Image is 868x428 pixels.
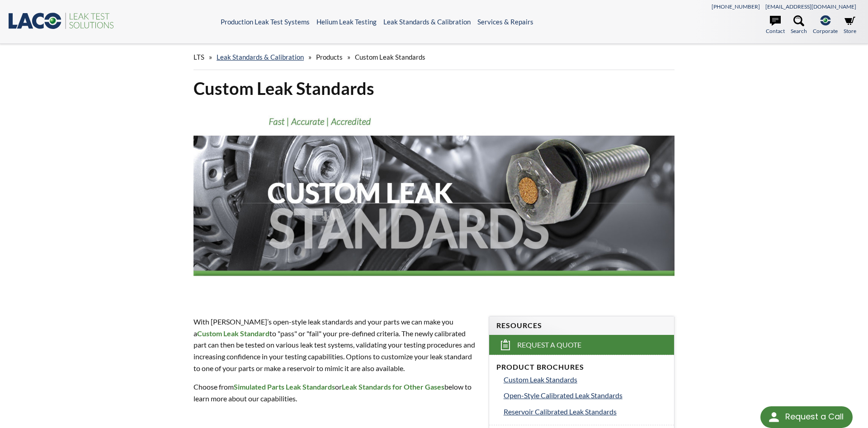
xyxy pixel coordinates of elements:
a: Reservoir Calibrated Leak Standards [504,406,667,418]
a: Helium Leak Testing [316,18,377,26]
span: LTS [193,53,204,61]
strong: Leak Standards for Other Gases [342,382,444,391]
span: Custom Leak Standards [504,375,577,384]
a: Leak Standards & Calibration [383,18,471,26]
a: Open-Style Calibrated Leak Standards [504,390,667,401]
div: » » » [193,44,675,70]
a: Custom Leak Standards [504,374,667,386]
a: Store [844,15,856,35]
p: With [PERSON_NAME]’s open-style leak standards and your parts we can make you a to "pass" or "fai... [193,316,478,374]
span: Open-Style Calibrated Leak Standards [504,391,623,400]
span: Products [316,53,343,61]
img: Customer Leak Standards header [193,107,675,299]
span: Request a Quote [517,340,581,350]
a: [PHONE_NUMBER] [712,3,760,10]
img: round button [767,410,781,424]
a: Request a Quote [489,335,674,355]
a: Search [791,15,807,35]
span: Reservoir Calibrated Leak Standards [504,407,617,416]
strong: Simulated Parts Leak Standards [234,382,335,391]
a: Production Leak Test Systems [221,18,310,26]
h1: Custom Leak Standards [193,77,675,99]
a: Contact [766,15,785,35]
p: Choose from or below to learn more about our capabilities. [193,381,478,404]
a: Leak Standards & Calibration [217,53,304,61]
div: Request a Call [760,406,853,428]
span: Custom Leak Standards [355,53,425,61]
h4: Resources [496,321,667,330]
h4: Product Brochures [496,362,667,372]
strong: Custom Leak Standard [197,329,269,338]
span: Corporate [813,27,838,35]
a: Services & Repairs [477,18,533,26]
a: [EMAIL_ADDRESS][DOMAIN_NAME] [765,3,856,10]
div: Request a Call [785,406,844,427]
